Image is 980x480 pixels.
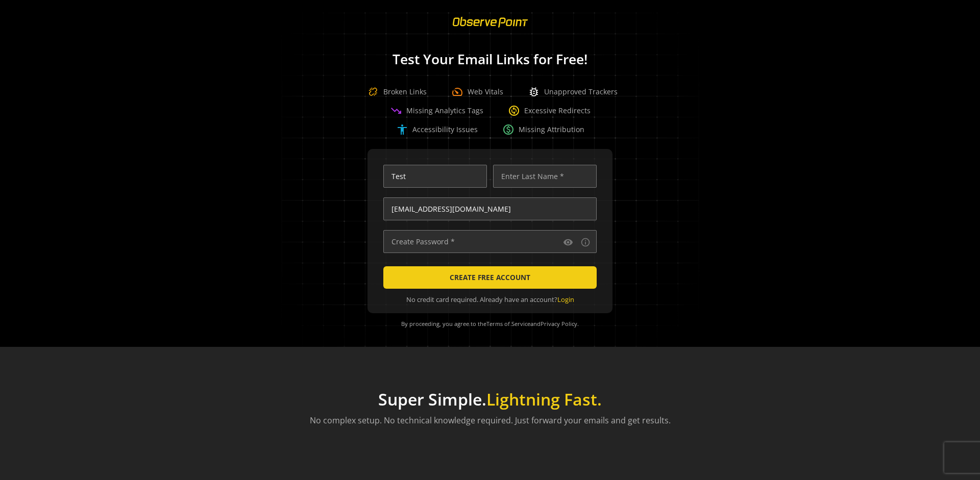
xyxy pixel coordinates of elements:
a: Terms of Service [486,320,530,327]
p: No complex setup. No technical knowledge required. Just forward your emails and get results. [310,414,671,426]
mat-icon: visibility [563,237,573,247]
h1: Test Your Email Links for Free! [265,52,715,67]
a: ObservePoint Homepage [446,23,534,33]
img: Broken Link [363,82,383,102]
span: paid [502,123,514,136]
div: By proceeding, you agree to the and . [380,313,600,335]
input: Enter First Name * [383,165,487,188]
button: Password requirements [579,236,592,248]
h1: Super Simple. [310,390,671,409]
div: Excessive Redirects [508,105,591,117]
input: Create Password * [383,230,597,253]
div: Unapproved Trackers [528,86,618,98]
input: Enter Last Name * [493,165,597,188]
mat-icon: info_outline [580,237,591,247]
span: trending_down [390,105,402,117]
div: Missing Attribution [502,123,584,136]
div: Accessibility Issues [396,123,478,136]
span: Lightning Fast. [486,388,602,410]
div: Web Vitals [451,86,503,98]
span: accessibility [396,123,408,136]
button: CREATE FREE ACCOUNT [383,266,597,289]
span: speed [451,86,463,98]
a: Privacy Policy [541,320,577,327]
span: change_circle [508,105,520,117]
input: Enter Email Address (name@work-email.com) * [383,197,597,220]
div: No credit card required. Already have an account? [383,295,597,305]
div: Missing Analytics Tags [390,105,483,117]
div: Broken Links [363,82,427,102]
span: CREATE FREE ACCOUNT [450,268,530,287]
a: Login [557,295,574,304]
span: bug_report [528,86,540,98]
